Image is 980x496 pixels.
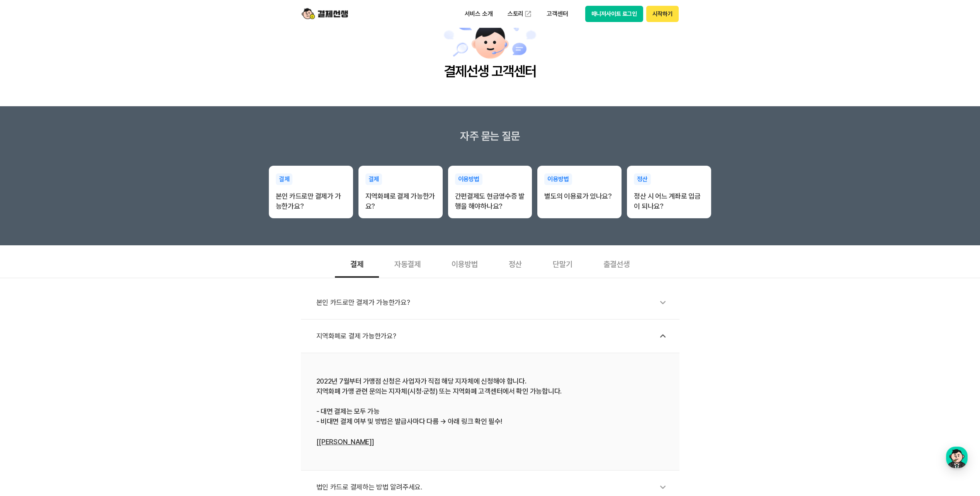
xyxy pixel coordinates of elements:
[634,173,651,185] p: 정산
[100,245,148,264] a: 설정
[585,6,644,22] button: 매니저사이트 로그인
[379,249,436,278] div: 자동결제
[502,6,538,22] a: 스토리
[2,245,51,264] a: 홈
[316,294,672,311] div: 본인 카드로만 결제가 가능한가요?
[24,256,29,263] span: 홈
[316,327,672,345] div: 지역화폐로 결제 가능한가요?
[443,61,537,82] h2: 결제선생 고객센터
[335,249,379,278] div: 결제
[443,14,537,61] img: 고객센터 아이콘
[302,7,348,21] img: logo
[459,7,498,21] p: 서비스 소개
[276,191,346,211] p: 본인 카드로만 결제가 가능한가요?
[316,478,672,496] div: 법인 카드로 결제하는 방법 알려주세요.
[524,10,532,18] img: 외부 도메인 오픈
[541,7,573,21] p: 고객센터
[119,256,129,263] span: 설정
[544,191,615,201] p: 별도의 이용료가 있나요?
[544,173,572,185] p: 이용방법
[71,257,80,263] span: 대화
[276,173,293,185] p: 결제
[634,191,704,211] p: 정산 시 어느 계좌로 입금이 되나요?
[646,6,678,22] button: 시작하기
[51,245,100,264] a: 대화
[588,249,645,278] div: 출결선생
[493,249,537,278] div: 정산
[455,191,525,211] p: 간편결제도 현금영수증 발행을 해야하나요?
[316,376,664,447] div: 2022년 7월부터 가맹점 신청은 사업자가 직접 해당 지자체에 신청해야 합니다. 지역화폐 가맹 관련 문의는 지자체(시청·군청) 또는 지역화폐 고객센터에서 확인 가능합니다. -...
[436,249,493,278] div: 이용방법
[365,191,436,211] p: 지역화폐로 결제 가능한가요?
[365,173,382,185] p: 결제
[316,438,374,446] a: [[PERSON_NAME]]
[455,173,482,185] p: 이용방법
[537,249,588,278] div: 단말기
